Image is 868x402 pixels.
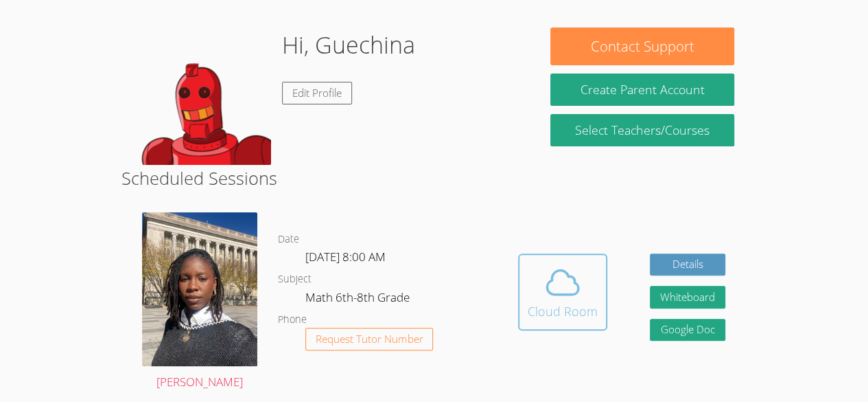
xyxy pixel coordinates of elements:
[316,334,423,344] span: Request Tutor Number
[650,286,725,309] button: Whiteboard
[142,212,257,392] a: [PERSON_NAME]
[142,212,257,366] img: IMG_8183.jpeg
[134,27,271,165] img: default.png
[305,328,434,350] button: Request Tutor Number
[305,249,386,265] span: [DATE] 8:00 AM
[650,254,725,276] a: Details
[282,27,415,63] h1: Hi, Guechina
[550,74,734,106] button: Create Parent Account
[528,302,598,321] div: Cloud Room
[550,114,734,146] a: Select Teachers/Courses
[282,82,352,104] a: Edit Profile
[305,288,412,311] dd: Math 6th-8th Grade
[121,165,747,191] h2: Scheduled Sessions
[278,231,299,248] dt: Date
[550,27,734,65] button: Contact Support
[650,319,725,342] a: Google Doc
[278,271,312,288] dt: Subject
[278,311,307,328] dt: Phone
[518,254,607,331] button: Cloud Room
